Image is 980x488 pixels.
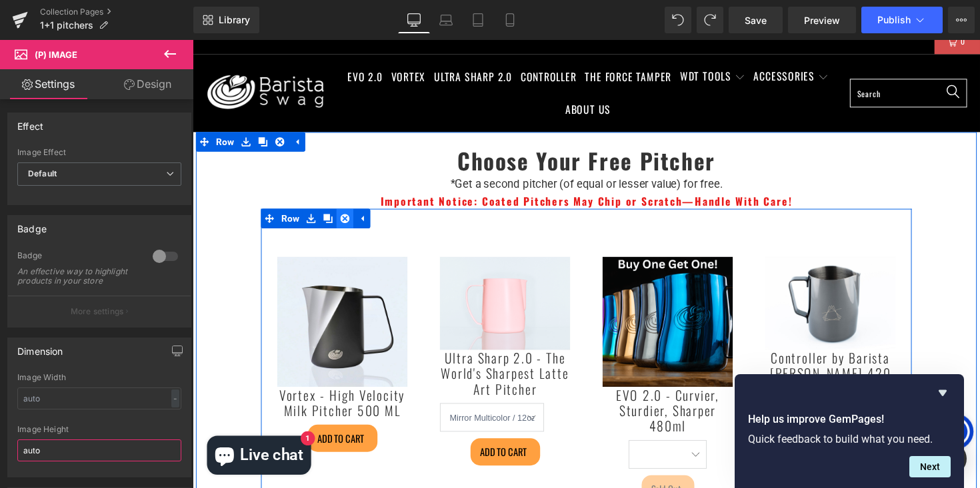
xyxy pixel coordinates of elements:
inbox-online-store-chat: Shopify online store chat [11,405,125,449]
a: Controller by Barista [PERSON_NAME] 420 ml [587,318,720,366]
div: Dimension [17,338,63,357]
a: Expand / Collapse [98,95,115,115]
span: (P) Image [35,49,77,60]
span: ADD TO CART [128,401,176,415]
b: Default [28,168,57,178]
div: Image Height [17,425,181,434]
a: Ultra Sharp 2.0 [247,22,327,55]
a: New Library [193,7,259,33]
button: Sold Out [460,446,514,474]
strong: Important Notice: Coated Pitchers May Chip or Scratch—Handle With Care! [193,157,615,173]
p: Quick feedback to build what you need. [748,433,951,445]
button: ADD TO CART [118,394,189,422]
a: Design [99,69,196,99]
div: Effect [17,113,43,132]
button: ADD TO CART [285,408,356,436]
a: The Force Tamper [402,22,491,55]
button: More settings [8,296,191,327]
a: Tablet [462,7,494,33]
a: Ultra Sharp 2.0 - The World's Sharpest Latte Art Pitcher [253,318,387,366]
a: EVO 2.0 - Curvier, Sturdier, Sharper 480ml [420,356,553,403]
div: Badge [17,250,139,264]
button: Publish [861,7,943,33]
span: Row [21,95,46,115]
span: Ultra Sharp 2.0 [247,30,327,46]
div: An effective way to highlight products in your store [17,267,137,286]
img: Ultra Sharp 2.0 - The World's Sharpest Latte Art Pitcher [253,222,387,318]
a: Save row [113,173,130,193]
div: Badge [17,216,47,234]
summary: WDT Tools [499,21,566,55]
a: Expand / Collapse [165,173,182,193]
span: About Us [382,63,429,79]
a: Remove Row [81,95,98,115]
a: Preview [788,7,856,33]
summary: Accessories [575,21,651,55]
input: auto [17,439,181,461]
strong: Choose Your Free Pitcher [271,107,535,140]
span: Controller [336,30,393,46]
a: Mobile [494,7,526,33]
p: More settings [71,306,124,318]
span: Publish [877,15,911,25]
span: The Force Tamper [402,30,491,46]
nav: Translation missing: en.navigation.header.main_nav [150,21,660,88]
img: Controller by Barista Aaron Shin 420 ml [587,222,720,318]
a: Vortex [203,22,239,55]
a: Vortex - High Velocity Milk Pitcher 500 ML [87,356,220,387]
a: Remove Row [147,173,165,193]
a: About Us [382,55,429,88]
img: Vortex - High Velocity Milk Pitcher 500 ML [87,222,220,356]
div: Image Width [17,373,181,382]
button: More [948,7,975,33]
h2: Help us improve GemPages! [748,411,951,427]
img: EVO 2.0 - Curvier, Sturdier, Sharper 480ml [420,222,553,356]
img: Barista Swag [13,35,137,74]
button: ADD TO CART [618,372,689,400]
span: Vortex [203,30,239,46]
a: Clone Row [130,173,147,193]
button: Next question [909,456,951,477]
span: Accessories [575,29,637,45]
div: - [171,389,179,407]
span: ADD TO CART [295,415,343,429]
span: 1+1 pitchers [40,20,93,31]
span: ADD TO CART [628,379,676,393]
span: Save [745,13,767,27]
button: Redo [697,7,723,33]
input: Search [673,40,793,69]
input: auto [17,387,181,409]
a: Desktop [398,7,430,33]
span: Preview [804,13,840,27]
a: Collection Pages [40,7,193,17]
a: Laptop [430,7,462,33]
span: Library [219,14,250,26]
button: Undo [665,7,691,33]
span: Sold Out [470,453,501,467]
p: *Get a second pitcher (of equal or lesser value) for free. [13,139,793,157]
span: EVO 2.0 [159,30,195,46]
a: EVO 2.0 [159,22,195,55]
a: Controller [336,22,393,55]
a: Clone Row [63,95,81,115]
button: Hide survey [935,385,951,401]
div: Image Effect [17,148,181,157]
span: WDT Tools [499,29,552,45]
span: Row [87,173,113,193]
div: Help us improve GemPages! [748,385,951,477]
a: Save row [46,95,63,115]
